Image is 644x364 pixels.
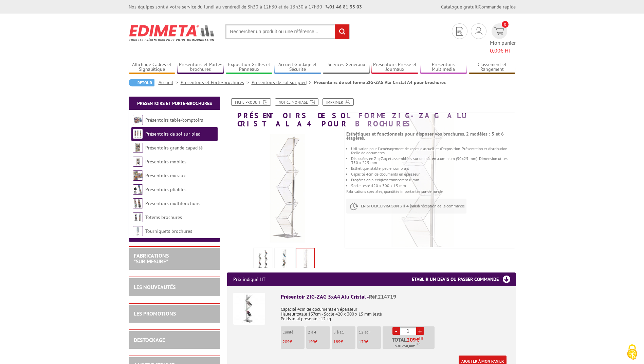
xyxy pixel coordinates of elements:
[145,145,203,151] a: Présentoirs grande capacité
[412,272,516,286] h3: Etablir un devis ou passer commande
[145,131,200,137] a: Présentoirs de sol sur pied
[133,212,143,222] img: Totems brochures
[333,340,355,344] p: €
[490,39,516,55] span: Mon panier
[133,143,143,153] img: Présentoirs grande capacité
[359,339,366,345] span: 179
[129,20,215,45] img: Edimeta
[133,226,143,236] img: Tourniquets brochures
[333,339,341,345] span: 189
[371,62,418,73] a: Présentoirs Presse et Journaux
[469,62,516,73] a: Classement et Rangement
[275,98,318,106] a: Notice Montage
[129,3,362,10] div: Nos équipes sont à votre service du lundi au vendredi de 8h30 à 12h30 et de 13h30 à 17h30
[490,47,500,54] span: 0,00
[620,341,644,364] button: Cookies (fenêtre modale)
[282,330,305,335] p: L'unité
[159,79,181,85] a: Accueil
[225,24,350,39] input: Rechercher un produit ou une référence...
[441,3,516,10] div: |
[134,252,169,265] a: FABRICATIONS"Sur Mesure"
[134,337,165,343] a: DESTOCKAGE
[415,342,420,346] sup: TTC
[407,337,416,342] span: 209
[133,184,143,195] img: Présentoirs pliables
[416,327,424,335] a: +
[296,248,314,269] img: presentoir_zig_zag__6_a4_alu_cristal_214720_vide.jpg
[181,79,252,85] a: Présentoirs et Porte-brochures
[276,249,292,270] img: presentoir_zig_zag__6_a4_alu_cristal_214720_photo_2.jpg
[129,79,154,86] a: Retour
[233,272,265,286] p: Prix indiqué HT
[233,293,265,325] img: Présentoir ZIG-ZAG 5xA4 Alu Cristal
[402,343,413,349] span: 250,80
[133,170,143,181] img: Présentoirs muraux
[314,79,446,86] li: Présentoirs de sol forme ZIG-ZAG Alu Cristal A4 pour brochures
[133,157,143,167] img: Présentoirs mobiles
[475,27,482,35] img: devis rapide
[395,343,420,349] span: Soit €
[359,340,381,344] p: €
[392,327,400,335] a: -
[479,4,516,10] a: Commande rapide
[494,27,504,35] img: devis rapide
[359,330,381,335] p: 12 et +
[323,62,370,73] a: Services Généraux
[419,336,424,341] sup: HT
[274,62,321,73] a: Accueil Guidage et Sécurité
[323,98,354,106] a: Imprimer
[326,4,362,10] strong: 01 46 81 33 03
[137,100,212,106] a: Présentoirs et Porte-brochures
[282,340,305,344] p: €
[624,344,641,361] img: Cookies (fenêtre modale)
[308,330,330,335] p: 2 à 4
[133,129,143,139] img: Présentoirs de sol sur pied
[145,200,200,206] a: Présentoirs multifonctions
[502,21,509,28] span: 0
[134,284,176,290] a: LES NOUVEAUTÉS
[282,339,290,345] span: 209
[308,340,330,344] p: €
[384,337,435,349] p: Total
[145,117,203,123] a: Présentoirs table/comptoirs
[145,173,186,179] a: Présentoirs muraux
[490,23,516,55] a: devis rapide 0 Mon panier 0,00€ HT
[252,79,314,85] a: Présentoirs de sol sur pied
[456,27,463,36] img: devis rapide
[281,293,510,301] div: Présentoir ZIG-ZAG 5xA4 Alu Cristal -
[133,115,143,125] img: Présentoirs table/comptoirs
[129,62,176,73] a: Affichage Cadres et Signalétique
[420,62,467,73] a: Présentoirs Multimédia
[133,198,143,208] img: Présentoirs multifonctions
[134,310,176,317] a: LES PROMOTIONS
[145,214,182,220] a: Totems brochures
[308,339,315,345] span: 199
[227,131,342,245] img: presentoir_zig_zag__6_a4_alu_cristal_214720_vide.jpg
[255,249,271,270] img: presentoirs_de_sol_214719_1.jpg
[177,62,224,73] a: Présentoirs et Porte-brochures
[281,302,510,321] p: Capacité 4cm de documents en épaisseur Hauteur totale 137cm - Socle 420 x 300 x 15 mm lesté Poids...
[416,337,419,342] span: €
[226,62,273,73] a: Exposition Grilles et Panneaux
[145,159,186,165] a: Présentoirs mobiles
[441,4,478,10] a: Catalogue gratuit
[145,228,192,234] a: Tourniquets brochures
[145,186,186,193] a: Présentoirs pliables
[333,330,355,335] p: 5 à 11
[335,24,349,39] input: rechercher
[490,47,516,55] span: € HT
[231,98,271,106] a: Fiche produit
[369,293,396,300] span: Réf.214719
[315,65,519,268] img: presentoir_zig_zag__6_a4_alu_cristal_214720_vide.jpg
